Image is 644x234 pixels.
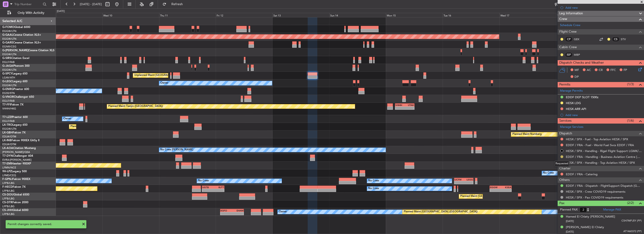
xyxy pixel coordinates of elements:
[2,57,29,60] a: G-SIRSCitation Excel
[543,170,554,177] div: No Crew
[627,82,634,87] span: (1/3)
[599,68,603,73] span: CR
[14,1,41,8] input: Trip Number
[559,131,572,136] span: Dispatch
[368,177,379,184] div: No Crew
[2,96,14,98] span: G-VNOR
[2,147,36,150] a: LX-AOACitation Mustang
[575,68,579,73] span: MF
[624,68,627,73] span: FP
[443,13,499,17] div: Tue 16
[216,13,272,17] div: Fri 12
[2,178,12,181] span: F-GPNJ
[2,155,33,157] a: T7-DYNChallenger 604
[559,118,571,124] span: Services
[160,146,193,153] div: No Crew [PERSON_NAME]
[627,200,634,205] span: (2/2)
[5,9,51,17] button: Only With Activity
[559,82,570,87] span: Permits
[202,189,213,192] div: -
[566,219,574,223] span: [DATE]
[2,186,13,188] span: F-HECD
[134,72,210,79] div: Unplanned Maint [GEOGRAPHIC_DATA] ([PERSON_NAME] Intl)
[2,162,31,165] a: T7-EMIHawker 900XP
[2,72,27,75] a: G-SPCYLegacy 650
[2,150,30,154] a: [PERSON_NAME]/QSA
[621,37,631,41] a: STV
[575,75,579,79] span: DP
[12,11,50,15] span: Only With Activity
[560,207,578,212] label: Planned PAX
[386,13,443,17] div: Mon 15
[2,189,15,193] a: LFPB/LBG
[2,80,27,83] a: G-LEGCLegacy 600
[574,53,584,57] a: MBP
[623,230,642,234] span: AT1460372 (PP)
[159,13,216,17] div: Thu 11
[2,45,16,48] a: EGNR/CEG
[2,201,28,204] a: CS-DTRFalcon 2000
[559,16,567,22] span: Crew
[565,113,642,117] div: Add new
[566,107,586,111] div: HESX ARR API
[2,103,23,106] a: T7-FFIFalcon 7X
[2,34,41,36] a: G-GAALCessna Citation XLS+
[2,147,13,150] span: LX-AOA
[2,49,54,52] a: G-[PERSON_NAME]Cessna Citation XLS
[574,37,584,41] a: GEK
[2,80,12,83] span: G-LEGC
[167,3,187,6] span: Refresh
[213,189,224,192] div: -
[612,37,620,42] div: CS
[2,166,16,169] a: LFMN/NCE
[621,219,642,223] span: C5H7MPJ5Y (PP)
[566,172,598,176] a: EDDF / FRA - Catering
[2,34,13,36] span: G-GAAL
[501,186,511,189] div: KSEA
[603,207,621,212] a: Manage PAX
[2,91,15,95] a: EGSS/STN
[405,104,414,106] div: UTAK
[2,127,16,131] a: EGGW/LTN
[566,230,574,234] span: [DATE]
[2,116,12,119] span: T7-LZZI
[2,84,16,87] a: EGGW/LTN
[455,181,464,184] div: -
[8,222,79,227] div: Permit changes correctly saved.
[2,131,13,134] span: LX-GBH
[610,68,616,73] span: FFC
[566,184,642,188] a: EDDF / FRA - Dispatch - FlightSupport Dispatch [GEOGRAPHIC_DATA]
[2,124,12,126] span: LX-TRO
[2,65,30,67] a: G-JAGAPhenom 300
[2,131,26,134] a: LX-GBHFalcon 7X
[627,118,634,123] span: (1/6)
[566,137,628,141] a: HESX / SPX - Fuel - Top Aviation HESX / SPX
[565,6,642,10] div: Add new
[2,193,13,196] span: CS-DOU
[2,107,16,110] a: VHHH/HKG
[455,178,464,181] div: UCFM
[405,107,414,109] div: -
[2,53,16,56] a: EGGW/LTN
[202,186,213,189] div: UGTB
[2,139,39,142] a: LX-INBFalcon 900EX EASy II
[329,13,386,17] div: Sun 14
[566,101,581,105] div: HESX LDG
[566,149,642,153] a: HESX / SPX - Handling - Rigel Flight Support LGMK/JMK
[2,60,15,64] a: EGLF/FAB
[2,201,12,204] span: CS-DTR
[2,68,16,72] a: EGGW/LTN
[566,161,635,165] a: HESX / SPX - Handling - Top Aviation HESX / SPX
[2,193,29,196] a: CS-DOUGlobal 6500
[2,181,15,185] a: LFPB/LBG
[555,161,569,167] div: Requested
[559,60,604,66] span: Dispatch Checks and Weather
[2,178,30,181] a: F-GPNJFalcon 900EX
[80,2,102,6] span: [DATE] - [DATE]
[2,158,31,162] a: EVRA/[PERSON_NAME]
[2,41,13,44] span: G-GARE
[2,124,27,126] a: LX-TROLegacy 650
[464,181,473,184] div: -
[213,186,224,189] div: RJTT
[559,177,570,183] span: Others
